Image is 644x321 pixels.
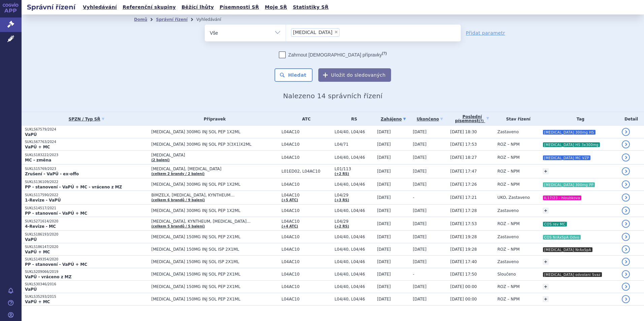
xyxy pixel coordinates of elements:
[450,155,477,160] span: [DATE] 18:27
[151,172,204,176] a: (celkem 2 brandy / 2 balení)
[618,112,644,126] th: Detail
[377,169,391,174] span: [DATE]
[497,247,520,252] span: ROZ – NPM
[497,182,520,187] span: ROZ – NPM
[291,3,330,12] a: Statistiky SŘ
[151,297,278,301] span: [MEDICAL_DATA] 150MG INJ SOL PEP 2X1ML
[282,142,331,147] span: L04AC10
[334,235,374,239] span: L04/40, L04/46
[497,272,516,277] span: Sloučeno
[25,198,61,203] strong: 1-Revize - VaPÚ
[282,198,298,202] a: (+5 ATC)
[151,219,278,224] span: [MEDICAL_DATA], KYNTHEUM, [MEDICAL_DATA]…
[342,28,345,36] input: [MEDICAL_DATA]
[622,128,630,136] a: detail
[450,112,494,126] a: Poslednípísemnost(?)
[334,284,374,289] span: L04/40, L04/46
[25,250,50,254] strong: VaPÚ + MC
[282,193,331,198] span: L04AC10
[377,284,391,289] span: [DATE]
[543,182,595,187] i: [MEDICAL_DATA] 300mg PP
[25,232,148,237] p: SUKLS186193/2020
[282,182,331,187] span: L04AC10
[22,2,81,12] h2: Správní řízení
[25,287,37,292] strong: VaPÚ
[479,119,484,123] abbr: (?)
[413,259,427,264] span: [DATE]
[450,195,477,200] span: [DATE] 17:21
[543,296,549,302] a: +
[543,247,592,252] i: [MEDICAL_DATA] NrAxSpA
[450,259,477,264] span: [DATE] 17:40
[377,272,391,277] span: [DATE]
[25,211,87,216] strong: PP - stanovení - VaPÚ + MC
[334,155,374,160] span: L04/40, L04/46
[497,208,519,213] span: Zastaveno
[413,195,414,200] span: -
[377,155,391,160] span: [DATE]
[334,167,374,171] span: L01/113
[25,275,71,279] strong: VaPÚ - vráceno z MZ
[148,112,278,126] th: Přípravek
[318,68,391,82] button: Uložit do sledovaných
[151,193,278,198] span: BIMZELX, [MEDICAL_DATA], KYNTHEUM…
[497,221,520,226] span: ROZ – NPM
[543,208,549,214] a: +
[543,155,591,160] i: [MEDICAL_DATA] MC VZP
[622,233,630,241] a: detail
[25,237,37,242] strong: VaPÚ
[25,294,148,299] p: SUKLS35293/2015
[622,220,630,228] a: detail
[622,140,630,148] a: detail
[497,284,520,289] span: ROZ – NPM
[497,195,530,200] span: UKO, Zastaveno
[121,3,178,12] a: Referenční skupiny
[25,262,87,267] strong: PP - stanovení - VaPÚ + MC
[466,30,505,36] a: Přidat parametr
[25,114,148,124] a: SPZN / Typ SŘ
[622,153,630,162] a: detail
[377,235,391,239] span: [DATE]
[543,259,549,265] a: +
[134,17,147,22] a: Domů
[25,140,148,144] p: SUKLS67763/2024
[450,169,477,174] span: [DATE] 17:47
[25,132,37,137] strong: VaPÚ
[25,193,148,198] p: SUKLS117590/2022
[334,193,374,198] span: L04/29
[622,283,630,291] a: detail
[382,51,387,56] abbr: (?)
[413,297,427,301] span: [DATE]
[282,219,331,224] span: L04AC10
[450,272,477,277] span: [DATE] 17:50
[151,259,278,264] span: [MEDICAL_DATA] 150MG INJ SOL ISP 2X1ML
[282,169,331,174] span: L01ED02, L04AC10
[622,245,630,253] a: detail
[377,208,391,213] span: [DATE]
[497,155,520,160] span: ROZ – NPM
[622,270,630,278] a: detail
[450,235,477,239] span: [DATE] 19:28
[334,224,349,228] a: (+2 RS)
[25,153,148,157] p: SUKLS183222/2023
[622,207,630,215] a: detail
[334,30,338,34] span: ×
[450,297,477,301] span: [DATE] 00:00
[543,195,581,200] i: IL17/23 - hloubkova
[413,221,427,226] span: [DATE]
[279,51,387,58] label: Zahrnout [DEMOGRAPHIC_DATA] přípravky
[282,297,331,301] span: L04AC10
[413,208,427,213] span: [DATE]
[377,142,391,147] span: [DATE]
[283,92,382,100] span: Nalezeno 14 správních řízení
[151,158,169,162] a: (2 balení)
[622,295,630,303] a: detail
[622,167,630,175] a: detail
[334,297,374,301] span: L04/40, L04/46
[263,3,289,12] a: Moje SŘ
[334,172,349,176] a: (+2 RS)
[282,224,298,228] a: (+4 ATC)
[497,259,519,264] span: Zastaveno
[413,284,427,289] span: [DATE]
[543,272,602,277] i: [MEDICAL_DATA] odvolani Svaz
